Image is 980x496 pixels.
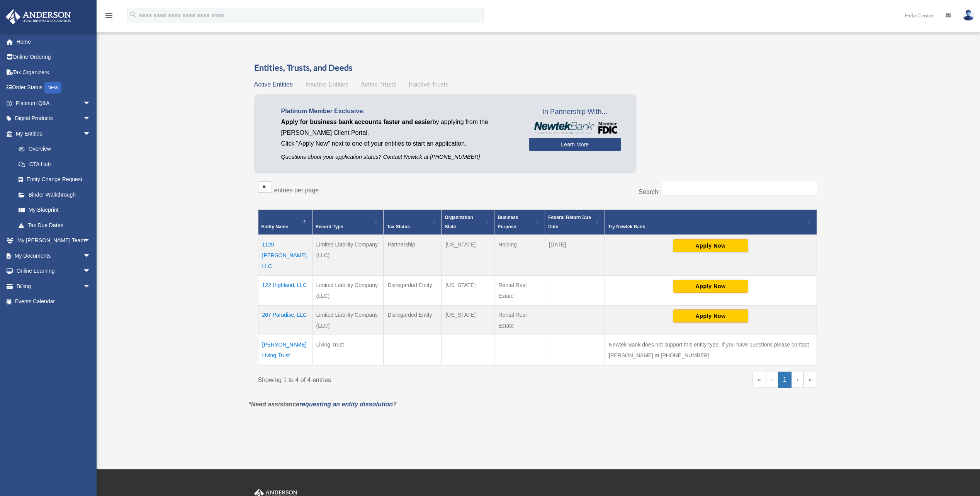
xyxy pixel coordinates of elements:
[752,372,766,388] a: First
[387,224,410,229] span: Tax Status
[766,372,778,388] a: Previous
[312,276,384,306] td: Limited Liability Company (LLC)
[83,95,99,111] span: arrow_drop_down
[281,152,517,162] p: Questions about your application status? Contact Newtek at [PHONE_NUMBER]
[83,111,99,127] span: arrow_drop_down
[281,106,517,117] p: Platinum Member Exclusive:
[258,306,312,335] td: 267 Paradise, LLC
[803,372,817,388] a: Last
[384,210,442,235] th: Tax Status: Activate to sort
[409,81,448,88] span: Inactive Trusts
[5,294,102,309] a: Events Calendar
[529,138,621,151] a: Learn More
[494,235,545,276] td: Holding
[281,119,433,125] span: Apply for business bank accounts faster and easier
[104,11,114,20] i: menu
[258,372,532,386] div: Showing 1 to 4 of 4 entries
[5,80,102,96] a: Order StatusNEW
[312,235,384,276] td: Limited Liability Company (LLC)
[258,276,312,306] td: 122 Highland, LLC
[281,138,517,149] p: Click "Apply Now" next to one of your entities to start an application.
[5,34,102,49] a: Home
[384,306,442,335] td: Disregarded Entity
[442,276,494,306] td: [US_STATE]
[312,210,384,235] th: Record Type: Activate to sort
[5,111,102,126] a: Digital Productsarrow_drop_down
[258,210,312,235] th: Entity Name: Activate to invert sorting
[533,122,617,134] img: NewtekBankLogoSM.png
[44,82,61,93] div: NEW
[442,306,494,335] td: [US_STATE]
[83,233,99,249] span: arrow_drop_down
[83,263,99,279] span: arrow_drop_down
[545,235,605,276] td: [DATE]
[312,306,384,335] td: Limited Liability Company (LLC)
[104,14,114,20] a: menu
[3,9,73,24] img: Anderson Advisors Platinum Portal
[548,215,591,229] span: Federal Return Due Date
[361,81,396,88] span: Active Trusts
[5,126,99,141] a: My Entitiesarrow_drop_down
[11,217,99,233] a: Tax Due Dates
[83,279,99,294] span: arrow_drop_down
[11,202,99,218] a: My Blueprint
[791,372,803,388] a: Next
[254,62,821,74] h3: Entities, Trusts, and Deeds
[11,141,95,157] a: Overview
[442,210,494,235] th: Organization State: Activate to sort
[673,239,748,252] button: Apply Now
[5,263,102,279] a: Online Learningarrow_drop_down
[5,279,102,294] a: Billingarrow_drop_down
[639,189,660,195] label: Search:
[316,224,343,229] span: Record Type
[11,172,99,187] a: Entity Change Request
[11,187,99,202] a: Binder Walkthrough
[5,49,102,65] a: Online Ordering
[258,335,312,365] td: [PERSON_NAME] Living Trust
[305,81,348,88] span: Inactive Entities
[778,372,791,388] a: 1
[11,156,99,172] a: CTA Hub
[494,306,545,335] td: Rental Real Estate
[281,117,517,138] p: by applying from the [PERSON_NAME] Client Portal.
[274,187,319,194] label: entries per page
[5,248,102,263] a: My Documentsarrow_drop_down
[442,235,494,276] td: [US_STATE]
[312,335,384,365] td: Living Trust
[384,235,442,276] td: Partnership
[498,215,518,229] span: Business Purpose
[129,10,138,19] i: search
[605,335,817,365] td: Newtek Bank does not support this entity type. If you have questions please contact [PERSON_NAME]...
[258,235,312,276] td: 1120 [PERSON_NAME], LLC
[608,222,805,231] div: Try Newtek Bank
[605,210,817,235] th: Try Newtek Bank : Activate to sort
[83,248,99,264] span: arrow_drop_down
[83,126,99,142] span: arrow_drop_down
[673,280,748,293] button: Apply Now
[249,401,397,408] em: *Need assistance ?
[5,95,102,111] a: Platinum Q&Aarrow_drop_down
[673,309,748,323] button: Apply Now
[494,210,545,235] th: Business Purpose: Activate to sort
[262,224,288,229] span: Entity Name
[494,276,545,306] td: Rental Real Estate
[299,401,393,408] a: requesting an entity dissolution
[963,10,974,21] img: User Pic
[254,81,293,88] span: Active Entities
[445,215,473,229] span: Organization State
[384,276,442,306] td: Disregarded Entity
[5,233,102,248] a: My [PERSON_NAME] Teamarrow_drop_down
[529,106,621,118] span: In Partnership With...
[545,210,605,235] th: Federal Return Due Date: Activate to sort
[5,65,102,80] a: Tax Organizers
